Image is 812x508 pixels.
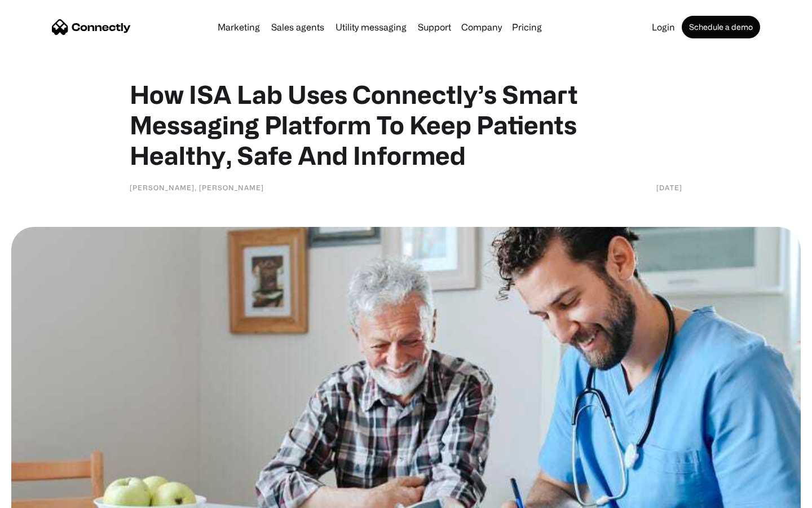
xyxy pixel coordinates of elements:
[130,182,264,193] div: [PERSON_NAME], [PERSON_NAME]
[331,23,411,32] a: Utility messaging
[130,79,682,170] h1: How ISA Lab Uses Connectly’s Smart Messaging Platform To Keep Patients Healthy, Safe And Informed
[647,23,679,32] a: Login
[23,488,68,504] ul: Language list
[52,19,131,36] a: home
[461,19,502,35] div: Company
[507,23,546,32] a: Pricing
[656,182,682,193] div: [DATE]
[267,23,329,32] a: Sales agents
[458,19,505,35] div: Company
[413,23,456,32] a: Support
[682,16,760,38] a: Schedule a demo
[213,23,264,32] a: Marketing
[11,488,68,504] aside: Language selected: English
